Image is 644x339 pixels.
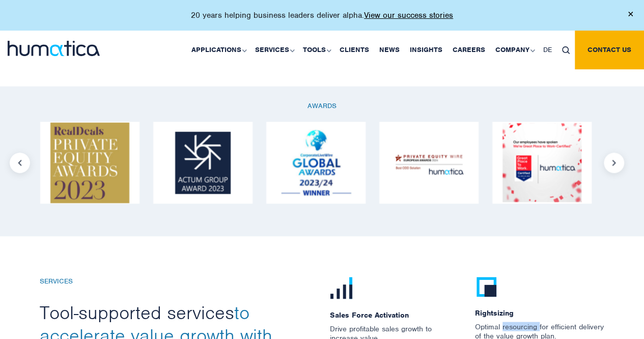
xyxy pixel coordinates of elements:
h6: SERVICES [40,277,315,285]
p: AWARDS [40,101,604,110]
a: Careers [447,31,490,69]
img: search_icon [562,46,570,54]
img: Logo [502,123,581,202]
img: logo [8,41,100,56]
img: Logo [389,147,468,177]
span: Rightsizing [475,298,605,322]
img: Logo [175,132,231,194]
p: 20 years helping business leaders deliver alpha. [191,10,453,20]
a: Insights [405,31,447,69]
a: Clients [334,31,374,69]
span: Sales Force Activation [330,300,460,324]
a: Contact us [575,31,644,69]
a: View our success stories [364,10,453,20]
a: Tools [298,31,334,69]
button: Next [604,152,624,173]
img: Logo [276,123,355,202]
img: Logo [50,122,129,203]
span: DE [543,45,552,54]
a: News [374,31,405,69]
a: DE [538,31,557,69]
button: Previous [10,152,30,173]
a: Services [250,31,298,69]
a: Applications [186,31,250,69]
a: Company [490,31,538,69]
